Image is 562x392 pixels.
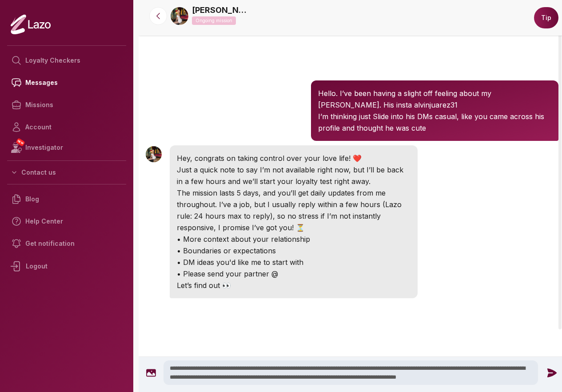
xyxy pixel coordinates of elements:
img: User avatar [146,146,162,162]
button: Contact us [7,164,126,180]
a: Help Center [7,210,126,232]
a: Account [7,116,126,138]
p: Hey, congrats on taking control over your love life! ❤️ [177,152,411,164]
button: Tip [534,7,558,28]
img: 53ea768d-6708-4c09-8be7-ba74ddaa1210 [171,7,188,25]
p: • Please send your partner @ [177,268,411,280]
p: The mission lasts 5 days, and you’ll get daily updates from me throughout. I’ve a job, but I usua... [177,187,411,233]
p: I’m thinking just Slide into his DMs casual, like you came across his profile and thought he was ... [318,111,552,134]
a: Loyalty Checkers [7,49,126,72]
p: Ongoing mission [192,16,236,25]
a: Blog [7,188,126,210]
a: NEWInvestigator [7,138,126,157]
p: Hello. I’ve been having a slight off feeling about my [PERSON_NAME]. His insta alvinjuarez31 [318,88,552,111]
p: Let’s find out 👀 [177,280,411,291]
a: [PERSON_NAME] [192,4,250,16]
a: Missions [7,94,126,116]
p: • Boundaries or expectations [177,245,411,256]
p: Just a quick note to say I’m not available right now, but I’ll be back in a few hours and we’ll s... [177,164,411,187]
p: • More context about your relationship [177,233,411,245]
a: Messages [7,72,126,94]
div: Logout [7,255,126,278]
span: NEW [16,138,25,147]
a: Get notification [7,232,126,255]
p: • DM ideas you'd like me to start with [177,256,411,268]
